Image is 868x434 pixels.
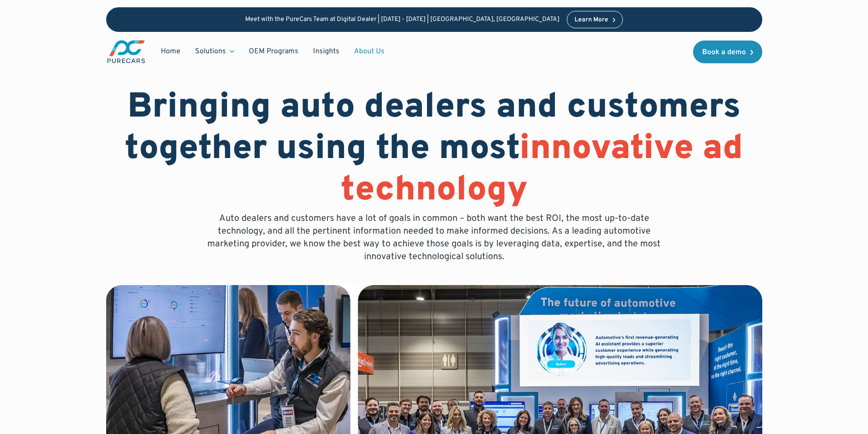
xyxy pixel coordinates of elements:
a: About Us [347,43,392,60]
a: main [106,39,146,64]
p: Meet with the PureCars Team at Digital Dealer | [DATE] - [DATE] | [GEOGRAPHIC_DATA], [GEOGRAPHIC_... [245,16,560,24]
span: innovative ad technology [341,128,744,213]
p: Auto dealers and customers have a lot of goals in common – both want the best ROI, the most up-to... [201,212,668,263]
div: Solutions [188,43,241,60]
div: Learn More [575,17,608,23]
img: purecars logo [106,39,146,64]
a: Learn More [567,11,623,28]
a: Book a demo [693,41,762,63]
a: Home [154,43,188,60]
a: Insights [306,43,347,60]
a: OEM Programs [241,43,306,60]
div: Solutions [195,46,226,56]
h1: Bringing auto dealers and customers together using the most [106,87,762,212]
div: Book a demo [702,49,746,56]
